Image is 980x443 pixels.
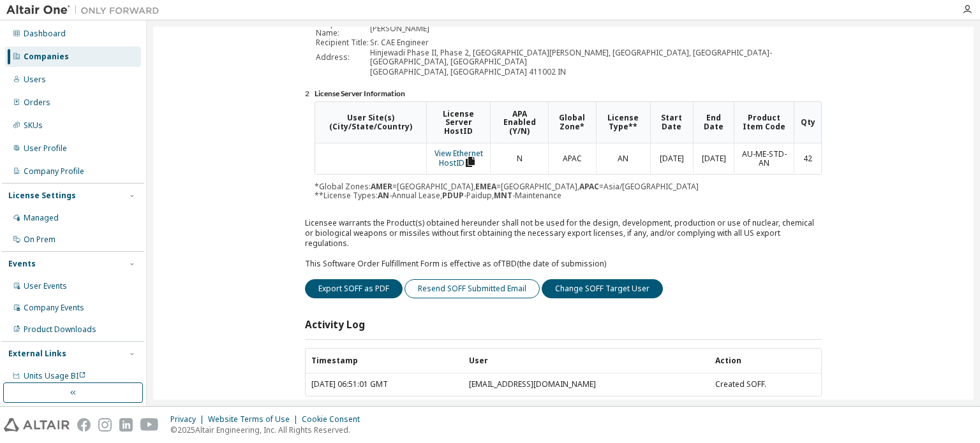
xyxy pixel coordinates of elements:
div: Managed [24,213,59,223]
h3: Activity Log [305,319,365,331]
td: 42 [794,143,821,175]
div: Website Terms of Use [208,414,302,425]
img: linkedin.svg [119,418,133,432]
img: Altair One [6,4,166,17]
div: Orders [24,98,50,108]
b: MNT [494,190,512,201]
div: Privacy [170,414,208,425]
b: EMEA [475,181,496,192]
td: Recipient Title: [316,38,369,47]
div: Company Profile [24,166,84,177]
span: Units Usage BI [24,370,86,381]
th: User Site(s) (City/State/Country) [315,102,426,143]
button: Resend SOFF Submitted Email [405,279,540,298]
div: Companies [24,52,69,62]
th: Global Zone* [548,102,596,143]
th: Action [709,349,821,374]
div: Company Events [24,303,84,313]
div: On Prem [24,235,56,245]
th: License Server HostID [426,102,490,143]
b: AN [378,190,389,201]
th: User [463,349,709,374]
td: AN [596,143,650,175]
b: AMER [371,181,392,192]
td: Sr. CAE Engineer [370,38,820,47]
th: Start Date [650,102,693,143]
th: End Date [693,102,734,143]
li: License Server Information [315,89,822,99]
div: User Events [24,281,67,291]
th: License Type** [596,102,650,143]
img: facebook.svg [77,418,91,432]
td: Created SOFF. [709,374,821,396]
td: N [490,143,548,175]
td: [DATE] 06:51:01 GMT [306,374,463,396]
p: © 2025 Altair Engineering, Inc. All Rights Reserved. [170,425,367,435]
th: Timestamp [306,349,463,374]
b: APAC [579,181,599,192]
button: Export SOFF as PDF [305,279,403,298]
button: Change SOFF Target User [542,279,663,298]
div: Users [24,75,46,85]
img: instagram.svg [98,418,112,432]
img: youtube.svg [140,418,159,432]
th: Product Item Code [734,102,794,143]
img: altair_logo.svg [4,418,70,432]
div: Events [8,259,36,269]
td: Recipient Name: [316,20,369,37]
b: PDUP [442,190,464,201]
div: License Settings [8,191,76,201]
td: Address: [316,48,369,66]
td: [GEOGRAPHIC_DATA], [GEOGRAPHIC_DATA] 411002 IN [370,68,820,76]
td: [PERSON_NAME] [370,20,820,37]
a: View Ethernet HostID [434,148,483,168]
div: *Global Zones: =[GEOGRAPHIC_DATA], =[GEOGRAPHIC_DATA], =Asia/[GEOGRAPHIC_DATA] **License Types: -... [315,101,822,200]
div: Cookie Consent [302,414,367,425]
th: APA Enabled (Y/N) [490,102,548,143]
td: APAC [548,143,596,175]
div: SKUs [24,120,43,131]
th: Qty [794,102,821,143]
td: AU-ME-STD-AN [734,143,794,175]
div: Dashboard [24,29,66,39]
div: Product Downloads [24,324,96,335]
td: [DATE] [693,143,734,175]
td: [EMAIL_ADDRESS][DOMAIN_NAME] [463,374,709,396]
td: Hinjewadi Phase II, Phase 2, [GEOGRAPHIC_DATA][PERSON_NAME], [GEOGRAPHIC_DATA], [GEOGRAPHIC_DATA]... [370,48,820,66]
div: User Profile [24,143,67,154]
div: External Links [8,349,66,359]
td: [DATE] [650,143,693,175]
